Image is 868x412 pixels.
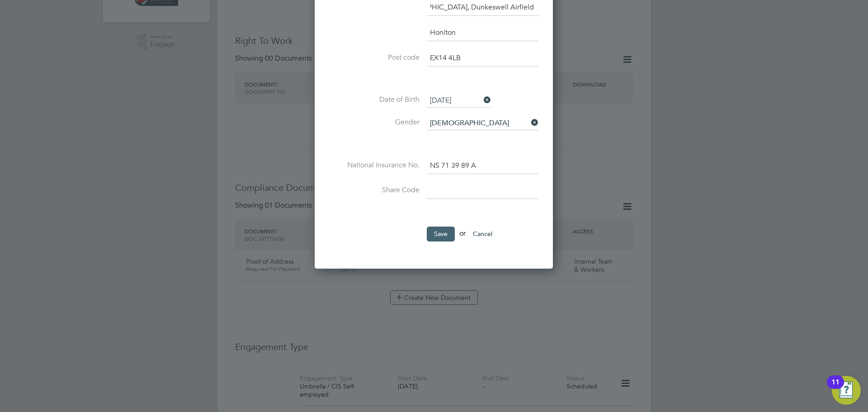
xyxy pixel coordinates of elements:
[427,117,538,130] input: Select one
[427,25,538,41] input: Address line 3
[329,118,420,127] label: Gender
[329,161,420,170] label: National Insurance No.
[427,227,455,241] button: Save
[329,227,538,250] li: or
[329,53,420,62] label: Post code
[329,95,420,104] label: Date of Birth
[329,185,420,195] label: Share Code
[831,382,840,394] div: 11
[466,227,500,241] button: Cancel
[832,376,861,405] button: Open Resource Center, 11 new notifications
[427,94,491,108] input: Select one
